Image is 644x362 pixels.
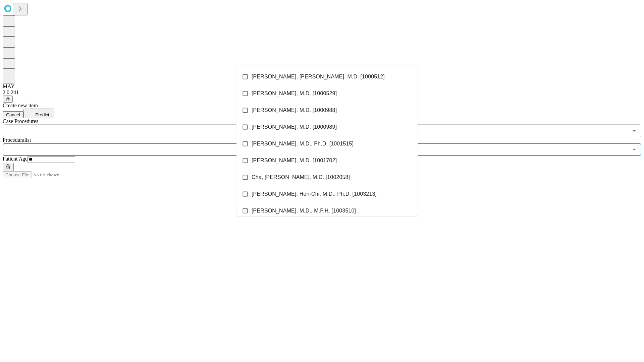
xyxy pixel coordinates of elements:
[252,123,337,131] span: [PERSON_NAME], M.D. [1000989]
[630,126,639,135] button: Open
[35,112,49,117] span: Predict
[5,97,10,102] span: @
[630,145,639,154] button: Close
[3,118,38,124] span: Scheduled Procedure
[252,190,377,198] span: [PERSON_NAME], Hon-Chi, M.D., Ph.D. [1003213]
[3,111,23,118] button: Cancel
[252,140,354,148] span: [PERSON_NAME], M.D., Ph.D. [1001515]
[3,137,31,143] span: Proceduralist
[252,157,337,165] span: [PERSON_NAME], M.D. [1001702]
[3,83,641,89] div: MAY
[3,156,28,162] span: Patient Age
[6,112,20,117] span: Cancel
[252,207,356,215] span: [PERSON_NAME], M.D., M.P.H. [1003510]
[252,173,350,181] span: Cha, [PERSON_NAME], M.D. [1002058]
[252,89,337,98] span: [PERSON_NAME], M.D. [1000529]
[3,103,38,108] span: Create new item
[3,96,13,103] button: @
[23,109,54,118] button: Predict
[252,106,337,114] span: [PERSON_NAME], M.D. [1000988]
[3,89,641,96] div: 2.0.241
[252,73,385,81] span: [PERSON_NAME], [PERSON_NAME], M.D. [1000512]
